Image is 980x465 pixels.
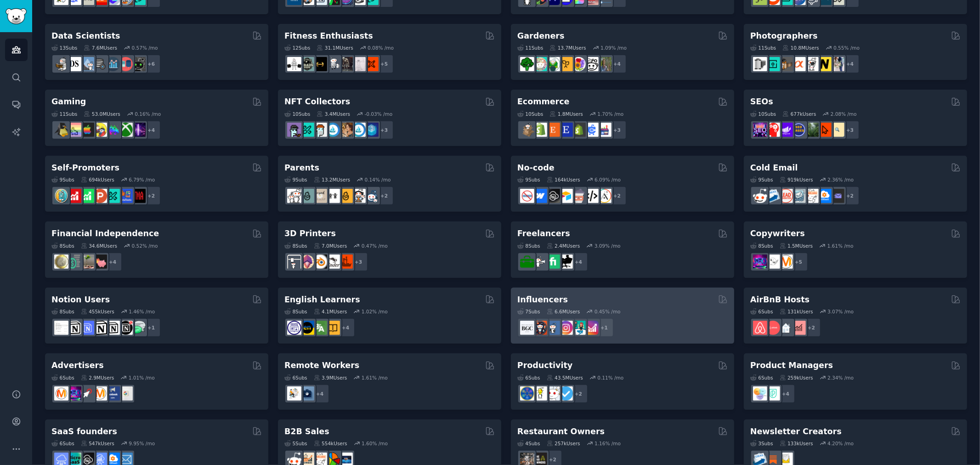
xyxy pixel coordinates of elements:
[780,308,813,315] div: 131k Users
[339,255,353,269] img: FixMyPrint
[313,189,327,203] img: beyondthebump
[546,386,560,401] img: productivity
[517,440,540,447] div: 4 Sub s
[600,45,627,51] div: 1.09 % /mo
[300,255,314,269] img: 3Dmodeling
[300,189,314,203] img: SingleParents
[840,120,860,140] div: + 3
[750,162,798,174] h2: Cold Email
[365,176,391,183] div: 0.14 % /mo
[779,57,793,71] img: AnalogCommunity
[533,386,547,401] img: lifehacks
[782,111,816,117] div: 677k Users
[142,186,161,205] div: + 2
[300,57,314,71] img: GymMotivation
[132,243,158,249] div: 0.52 % /mo
[51,30,120,42] h2: Data Scientists
[802,318,821,337] div: + 2
[103,252,122,272] div: + 4
[287,123,301,137] img: NFTExchange
[129,440,155,447] div: 9.95 % /mo
[595,176,621,183] div: 6.09 % /mo
[830,189,844,203] img: EmailOutreach
[584,57,599,71] img: UrbanGardening
[6,8,27,24] img: GummySearch logo
[284,162,319,174] h2: Parents
[287,321,301,335] img: languagelearning
[51,426,117,437] h2: SaaS founders
[517,360,572,371] h2: Productivity
[93,255,107,269] img: fatFIRE
[119,57,133,71] img: datasets
[351,189,366,203] img: parentsofmultiples
[351,123,366,137] img: OpenseaMarket
[584,123,599,137] img: ecommercemarketing
[131,57,146,71] img: data
[520,123,534,137] img: dropship
[51,308,74,315] div: 8 Sub s
[284,176,307,183] div: 9 Sub s
[67,123,81,137] img: CozyGamers
[779,189,793,203] img: LeadGeneration
[364,57,379,71] img: personaltraining
[584,321,599,335] img: InstagramGrowthTips
[750,96,773,108] h2: SEOs
[831,111,857,117] div: 2.08 % /mo
[81,374,114,381] div: 2.9M Users
[135,111,161,117] div: 0.16 % /mo
[597,123,612,137] img: ecommerce_growth
[84,45,117,51] div: 7.6M Users
[339,189,353,203] img: NewParents
[517,426,605,437] h2: Restaurant Owners
[67,386,81,401] img: SEO
[607,120,627,140] div: + 3
[349,252,368,272] div: + 3
[131,189,146,203] img: TestMyApp
[533,57,547,71] img: succulents
[572,189,586,203] img: nocodelowcode
[546,189,560,203] img: NoCodeSaaS
[750,111,776,117] div: 10 Sub s
[776,384,795,403] div: + 4
[780,374,813,381] div: 259k Users
[520,57,534,71] img: vegetablegardening
[750,228,805,239] h2: Copywriters
[313,57,327,71] img: workout
[300,386,314,401] img: work
[339,57,353,71] img: fitness30plus
[284,30,373,42] h2: Fitness Enthusiasts
[81,176,114,183] div: 694k Users
[598,374,624,381] div: 0.11 % /mo
[840,54,860,74] div: + 4
[80,321,94,335] img: FreeNotionTemplates
[132,45,158,51] div: 0.57 % /mo
[54,57,68,71] img: MachineLearning
[362,243,388,249] div: 0.47 % /mo
[106,386,120,401] img: FacebookAds
[339,123,353,137] img: CryptoArt
[595,308,621,315] div: 0.45 % /mo
[597,189,612,203] img: Adalo
[572,57,586,71] img: flowers
[559,57,573,71] img: GardeningUK
[750,45,776,51] div: 11 Sub s
[93,321,107,335] img: NotionGeeks
[310,384,329,403] div: + 4
[546,255,560,269] img: Fiverr
[300,123,314,137] img: NFTMarketplace
[326,123,340,137] img: OpenSeaNFT
[336,318,355,337] div: + 4
[559,189,573,203] img: Airtable
[547,176,580,183] div: 164k Users
[559,255,573,269] img: Freelancers
[569,252,588,272] div: + 4
[54,255,68,269] img: UKPersonalFinance
[106,57,120,71] img: analytics
[607,54,627,74] div: + 4
[51,45,77,51] div: 13 Sub s
[131,321,146,335] img: NotionPromote
[840,186,860,205] div: + 2
[300,321,314,335] img: EnglishLearning
[84,111,120,117] div: 53.0M Users
[131,123,146,137] img: TwitchStreaming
